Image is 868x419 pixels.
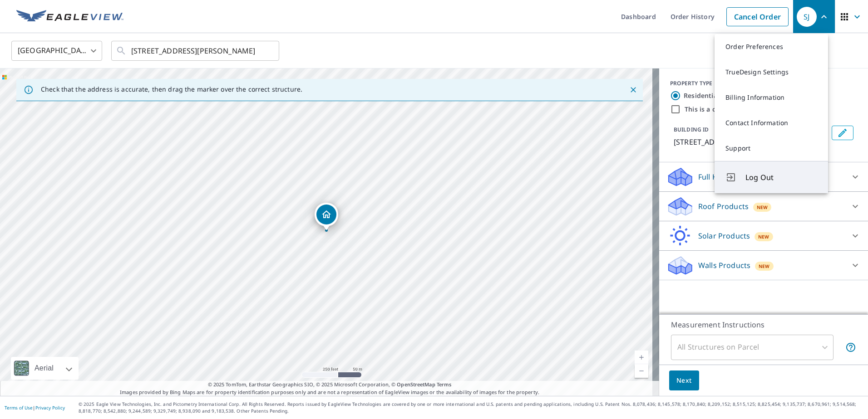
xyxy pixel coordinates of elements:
[79,401,863,414] p: © 2025 Eagle View Technologies, Inc. and Pictometry International Corp. All Rights Reserved. Repo...
[5,405,65,410] p: |
[698,260,750,271] p: Walls Products
[745,172,817,183] span: Log Out
[674,136,828,147] p: [STREET_ADDRESS][PERSON_NAME]
[35,404,65,411] a: Privacy Policy
[797,7,817,27] div: SJ
[671,319,856,330] p: Measurement Instructions
[832,126,853,140] button: Edit building 1
[715,110,828,136] a: Contact Information
[698,171,769,182] p: Full House Products
[635,351,648,364] a: Current Level 17, Zoom In
[666,195,861,217] div: Roof ProductsNew
[845,342,856,353] span: Your report will include each building or structure inside the parcel boundary. In some cases, du...
[32,357,56,380] div: Aerial
[666,166,861,188] div: Full House ProductsNew
[11,357,79,380] div: Aerial
[208,381,452,389] span: © 2025 TomTom, Earthstar Geographics SIO, © 2025 Microsoft Corporation, ©
[684,91,719,100] label: Residential
[674,126,709,133] p: BUILDING ID
[11,38,102,63] div: [GEOGRAPHIC_DATA]
[627,84,639,96] button: Close
[669,370,699,391] button: Next
[715,59,828,85] a: TrueDesign Settings
[666,225,861,247] div: Solar ProductsNew
[397,381,435,388] a: OpenStreetMap
[715,34,828,59] a: Order Preferences
[676,375,692,386] span: Next
[757,204,768,211] span: New
[685,105,739,114] label: This is a complex
[670,79,857,88] div: PROPERTY TYPE
[698,230,750,241] p: Solar Products
[131,38,261,63] input: Search by address or latitude-longitude
[698,201,749,212] p: Roof Products
[759,263,770,270] span: New
[758,233,769,240] span: New
[726,7,789,26] a: Cancel Order
[666,254,861,276] div: Walls ProductsNew
[41,85,302,93] p: Check that the address is accurate, then drag the marker over the correct structure.
[635,364,648,378] a: Current Level 17, Zoom Out
[5,404,33,411] a: Terms of Use
[715,136,828,161] a: Support
[315,203,338,231] div: Dropped pin, building 1, Residential property, 1030 Ridge Dr Linville, NC 28646
[16,10,123,24] img: EV Logo
[715,85,828,110] a: Billing Information
[715,161,828,193] button: Log Out
[437,381,452,388] a: Terms
[671,335,833,360] div: All Structures on Parcel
